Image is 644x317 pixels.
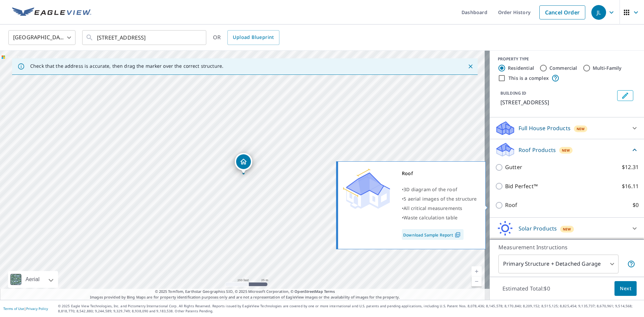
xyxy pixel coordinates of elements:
div: Aerial [8,271,58,288]
span: 5 aerial images of the structure [404,196,477,202]
p: BUILDING ID [500,90,526,96]
img: Pdf Icon [453,232,462,238]
img: EV Logo [12,7,91,17]
div: Roof [402,169,477,178]
p: | [3,307,48,311]
p: Check that the address is accurate, then drag the marker over the correct structure. [30,63,223,69]
button: Next [614,281,637,296]
a: Current Level 18, Zoom Out [472,276,482,286]
a: Terms of Use [3,306,24,311]
span: © 2025 TomTom, Earthstar Geographics SIO, © 2025 Microsoft Corporation, © [155,289,335,295]
div: JL [591,5,606,20]
label: Residential [508,65,534,71]
input: Search by address or latitude-longitude [97,28,193,47]
div: • [402,213,477,222]
div: • [402,194,477,204]
label: This is a complex [508,75,549,82]
p: $12.31 [622,163,639,171]
div: [GEOGRAPHIC_DATA] [8,28,75,47]
span: New [563,226,571,232]
span: Next [620,284,631,293]
p: $0 [633,201,639,209]
p: Bid Perfect™ [505,182,538,191]
p: Full House Products [519,124,571,132]
div: • [402,185,477,194]
span: New [577,126,585,131]
div: PROPERTY TYPE [498,56,636,62]
a: Current Level 18, Zoom In [472,266,482,276]
div: • [402,204,477,213]
div: Primary Structure + Detached Garage [498,255,619,273]
span: Waste calculation table [404,214,458,221]
img: Premium [343,169,390,209]
p: Estimated Total: $0 [497,281,555,296]
p: © 2025 Eagle View Technologies, Inc. and Pictometry International Corp. All Rights Reserved. Repo... [58,304,641,314]
div: Dropped pin, building 1, Residential property, 1 Chicory Ln Riverwoods, IL 60015 [235,153,252,174]
a: Upload Blueprint [227,30,279,45]
button: Edit building 1 [617,90,633,101]
a: Download Sample Report [402,229,464,240]
div: Solar ProductsNew [495,220,639,236]
p: [STREET_ADDRESS] [500,98,614,106]
span: New [562,148,570,153]
p: Gutter [505,163,522,171]
p: Solar Products [519,224,557,232]
label: Commercial [549,65,577,71]
a: Privacy Policy [26,306,48,311]
a: Cancel Order [539,5,585,19]
div: OR [213,30,279,45]
label: Multi-Family [593,65,622,71]
div: Full House ProductsNew [495,120,639,136]
div: Aerial [23,271,42,288]
p: $16.11 [622,182,639,191]
div: Roof ProductsNew [495,142,639,158]
button: Close [466,62,475,71]
p: Roof Products [519,146,556,154]
p: Roof [505,201,518,209]
span: Upload Blueprint [233,33,274,42]
a: Terms [324,289,335,294]
span: All critical measurements [404,205,462,211]
span: 3D diagram of the roof [404,186,457,193]
p: Measurement Instructions [498,243,635,251]
span: Your report will include the primary structure and a detached garage if one exists. [627,260,635,268]
a: OpenStreetMap [294,289,323,294]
